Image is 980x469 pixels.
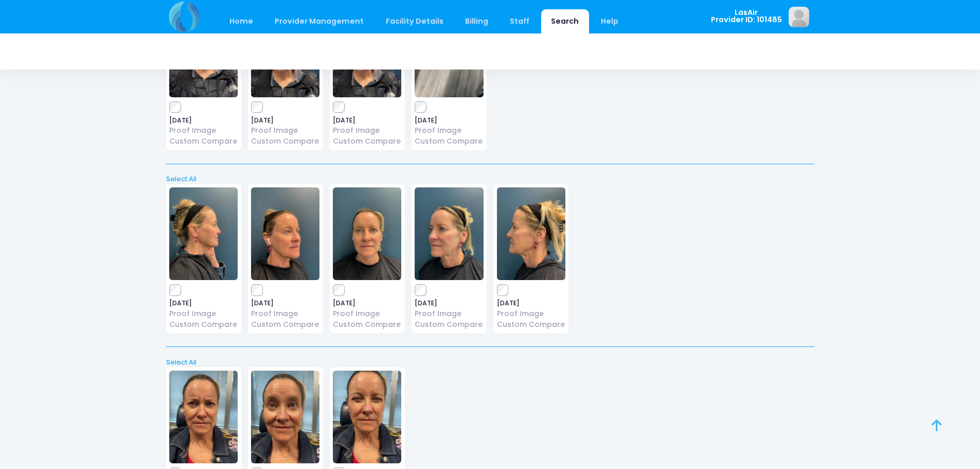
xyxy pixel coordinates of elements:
[591,9,628,33] a: Help
[333,136,401,147] a: Custom Compare
[163,174,817,184] a: Select All
[333,300,401,306] span: [DATE]
[415,136,483,147] a: Custom Compare
[415,319,483,330] a: Custom Compare
[333,371,401,463] img: image
[497,300,565,306] span: [DATE]
[251,371,319,463] img: image
[251,319,319,330] a: Custom Compare
[251,300,319,306] span: [DATE]
[541,9,589,33] a: Search
[169,308,238,319] a: Proof Image
[169,371,238,463] img: image
[789,7,809,27] img: image
[333,187,401,280] img: image
[415,117,483,124] span: [DATE]
[376,9,453,33] a: Facility Details
[497,187,565,280] img: image
[455,9,498,33] a: Billing
[169,187,238,280] img: image
[497,308,565,319] a: Proof Image
[415,300,483,306] span: [DATE]
[169,319,238,330] a: Custom Compare
[251,136,319,147] a: Custom Compare
[169,117,238,124] span: [DATE]
[415,308,483,319] a: Proof Image
[169,136,238,147] a: Custom Compare
[333,308,401,319] a: Proof Image
[251,125,319,136] a: Proof Image
[415,187,483,280] img: image
[251,117,319,124] span: [DATE]
[711,9,782,24] span: LasAir Provider ID: 101485
[333,117,401,124] span: [DATE]
[163,357,817,368] a: Select All
[415,125,483,136] a: Proof Image
[500,9,540,33] a: Staff
[333,319,401,330] a: Custom Compare
[333,125,401,136] a: Proof Image
[251,187,319,280] img: image
[169,300,238,306] span: [DATE]
[265,9,374,33] a: Provider Management
[251,308,319,319] a: Proof Image
[169,125,238,136] a: Proof Image
[497,319,565,330] a: Custom Compare
[220,9,263,33] a: Home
